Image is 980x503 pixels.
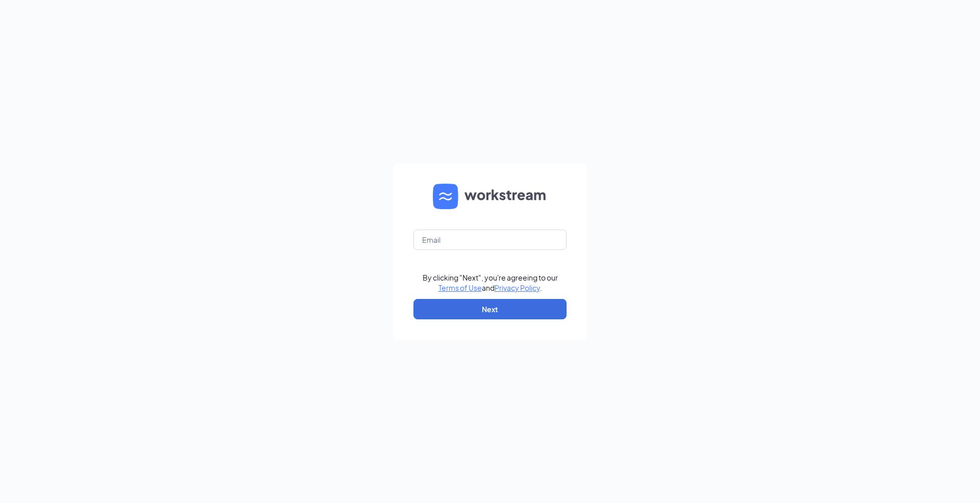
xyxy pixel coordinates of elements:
input: Email [413,230,567,250]
img: WS logo and Workstream text [433,184,547,209]
button: Next [413,299,567,319]
a: Terms of Use [438,283,482,292]
a: Privacy Policy [495,283,540,292]
div: By clicking "Next", you're agreeing to our and . [423,272,558,293]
